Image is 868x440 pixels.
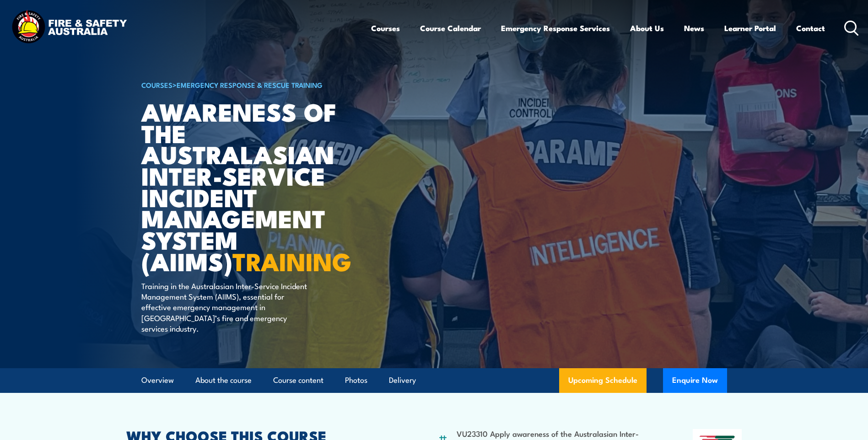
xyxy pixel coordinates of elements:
a: Delivery [389,368,416,392]
a: Emergency Response Services [501,16,610,40]
a: Learner Portal [724,16,776,40]
p: Training in the Australasian Inter-Service Incident Management System (AIIMS), essential for effe... [141,280,308,334]
a: About Us [630,16,664,40]
a: Contact [796,16,825,40]
a: Overview [141,368,174,392]
a: Upcoming Schedule [559,368,647,393]
strong: TRAINING [232,241,351,279]
a: Courses [371,16,400,40]
a: About the course [195,368,252,392]
a: Course Calendar [420,16,481,40]
h1: Awareness of the Australasian Inter-service Incident Management System (AIIMS) [141,101,367,272]
a: News [684,16,704,40]
h6: > [141,79,367,90]
a: Emergency Response & Rescue Training [177,80,323,90]
a: Course content [273,368,323,392]
button: Enquire Now [663,368,727,393]
a: COURSES [141,80,173,90]
a: Photos [345,368,367,392]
